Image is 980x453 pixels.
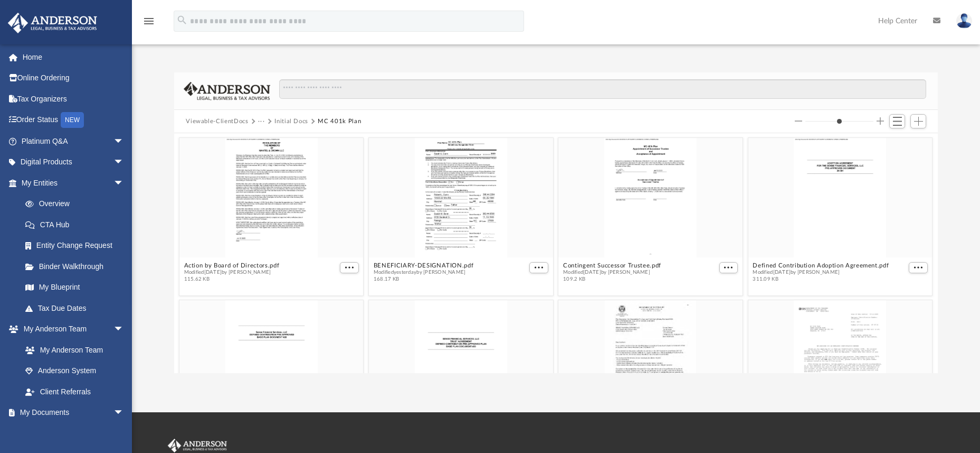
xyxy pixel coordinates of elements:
img: Anderson Advisors Platinum Portal [166,439,229,452]
a: menu [142,20,155,27]
button: MC 401k Plan [318,117,361,126]
button: More options [340,262,359,273]
span: 109.2 KB [563,276,661,283]
span: arrow_drop_down [113,319,135,340]
span: 115.62 KB [184,276,280,283]
a: CTA Hub [15,214,140,235]
a: Platinum Q&Aarrow_drop_down [7,131,140,152]
button: Contingent Successor Trustee.pdf [563,262,661,269]
a: My Documentsarrow_drop_down [7,402,135,423]
button: Add [910,114,926,129]
button: More options [719,262,738,273]
i: search [176,14,188,26]
a: My Entitiesarrow_drop_down [7,172,140,193]
input: Search files and folders [279,79,926,99]
span: arrow_drop_down [113,131,135,152]
a: Home [7,47,140,68]
a: Anderson System [15,360,135,382]
button: Initial Docs [274,117,308,126]
a: Digital Productsarrow_drop_down [7,152,140,173]
span: Modified [DATE] by [PERSON_NAME] [753,269,889,276]
button: Defined Contribution Adoption Agreement.pdf [753,262,889,269]
img: User Pic [956,13,972,29]
span: arrow_drop_down [113,172,135,194]
span: Modified [DATE] by [PERSON_NAME] [563,269,661,276]
a: Binder Walkthrough [15,256,140,277]
span: Modified [DATE] by [PERSON_NAME] [184,269,280,276]
button: Switch to List View [889,114,905,129]
a: My Anderson Teamarrow_drop_down [7,319,135,340]
a: My Anderson Team [15,339,129,360]
a: Tax Organizers [7,88,140,109]
span: 311.09 KB [753,276,889,283]
span: 168.17 KB [374,276,474,283]
button: Decrease column size [795,117,802,125]
a: Entity Change Request [15,235,140,256]
a: My Blueprint [15,277,135,298]
button: Increase column size [877,117,884,125]
button: BENEFICIARY-DESIGNATION.pdf [374,262,474,269]
img: Anderson Advisors Platinum Portal [5,13,100,33]
input: Column size [805,117,873,125]
a: Tax Due Dates [15,298,140,319]
button: More options [909,262,928,273]
a: Overview [15,193,140,215]
span: arrow_drop_down [113,152,135,173]
div: grid [174,133,937,373]
button: Action by Board of Directors.pdf [184,262,280,269]
button: ··· [258,117,265,126]
a: Client Referrals [15,381,135,402]
button: Viewable-ClientDocs [186,117,248,126]
span: arrow_drop_down [113,402,135,424]
div: NEW [61,112,84,128]
a: Order StatusNEW [7,109,140,131]
span: Modified yesterday by [PERSON_NAME] [374,269,474,276]
a: Online Ordering [7,68,140,89]
button: More options [530,262,549,273]
i: menu [142,15,155,27]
